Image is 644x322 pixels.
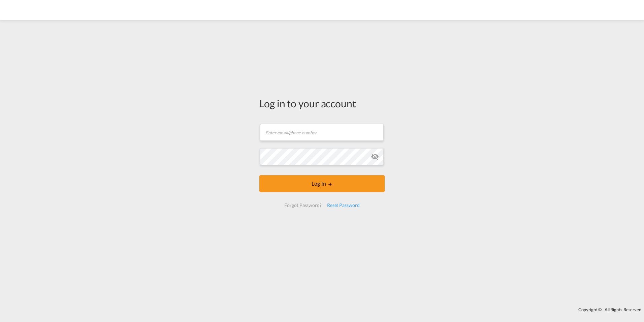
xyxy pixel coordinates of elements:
md-icon: icon-eye-off [371,153,379,161]
div: Log in to your account [259,96,385,110]
input: Enter email/phone number [260,124,384,141]
div: Reset Password [324,199,362,211]
div: Forgot Password? [282,199,324,211]
button: LOGIN [259,175,385,192]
